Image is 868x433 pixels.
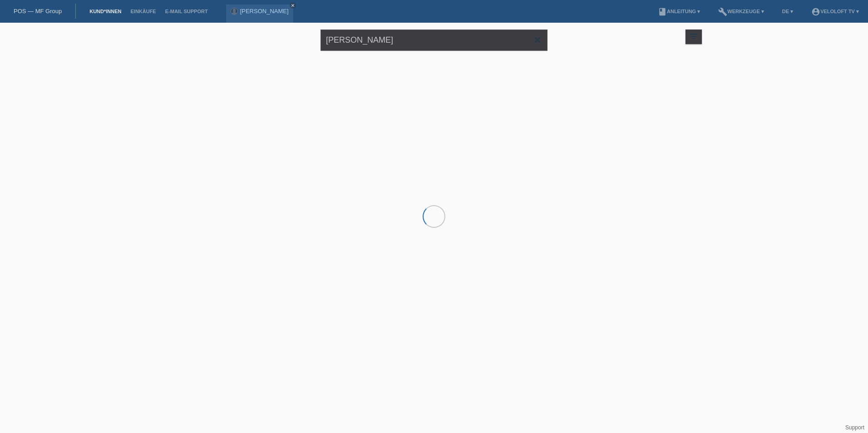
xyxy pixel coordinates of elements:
[161,9,212,14] a: E-Mail Support
[321,30,547,51] input: Suche...
[291,3,295,8] i: close
[811,7,820,16] i: account_circle
[126,9,160,14] a: Einkäufe
[714,9,769,14] a: buildWerkzeuge ▾
[290,2,296,9] a: close
[807,9,863,14] a: account_circleVeloLoft TV ▾
[240,8,289,15] a: [PERSON_NAME]
[653,9,705,14] a: bookAnleitung ▾
[658,7,667,16] i: book
[845,424,864,431] a: Support
[689,31,699,41] i: filter_list
[85,9,126,14] a: Kund*innen
[778,9,798,14] a: DE ▾
[14,8,62,15] a: POS — MF Group
[718,7,727,16] i: build
[532,34,543,45] i: close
